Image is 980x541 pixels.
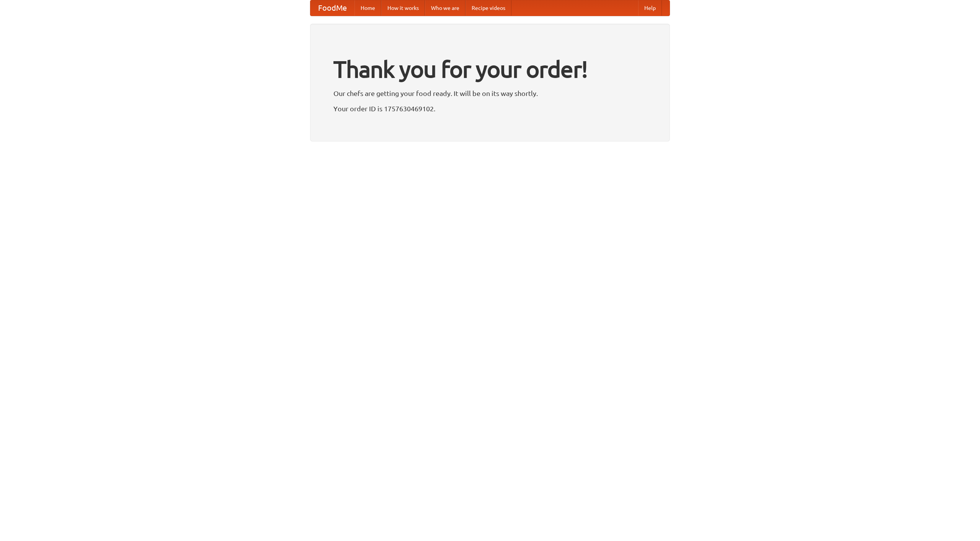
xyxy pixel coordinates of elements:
a: FoodMe [310,0,354,16]
a: How it works [381,0,425,16]
a: Home [354,0,381,16]
p: Our chefs are getting your food ready. It will be on its way shortly. [333,88,647,99]
h1: Thank you for your order! [333,51,647,88]
a: Recipe videos [465,0,511,16]
p: Your order ID is 1757630469102. [333,103,647,114]
a: Who we are [425,0,465,16]
a: Help [638,0,662,16]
